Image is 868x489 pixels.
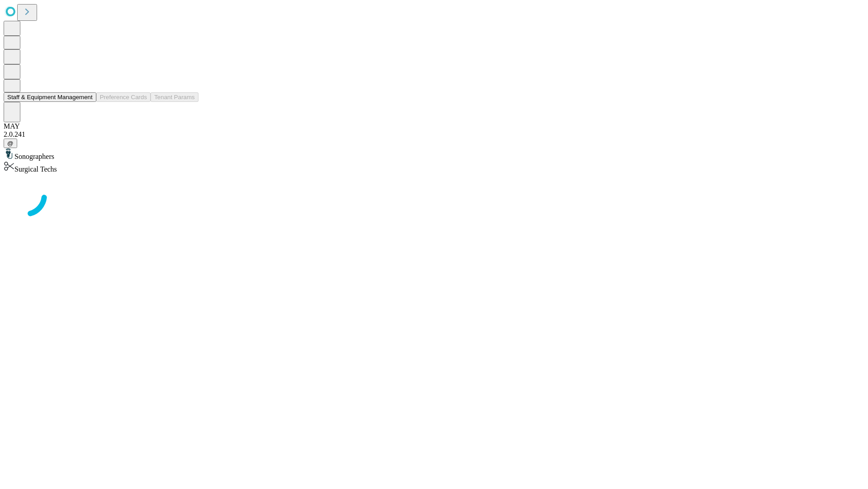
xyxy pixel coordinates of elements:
[4,139,17,148] button: @
[4,122,864,130] div: MAY
[4,92,96,102] button: Staff & Equipment Management
[4,161,864,173] div: Surgical Techs
[96,92,151,102] button: Preference Cards
[4,148,864,161] div: Sonographers
[151,92,198,102] button: Tenant Params
[4,130,864,139] div: 2.0.241
[7,140,14,147] span: @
